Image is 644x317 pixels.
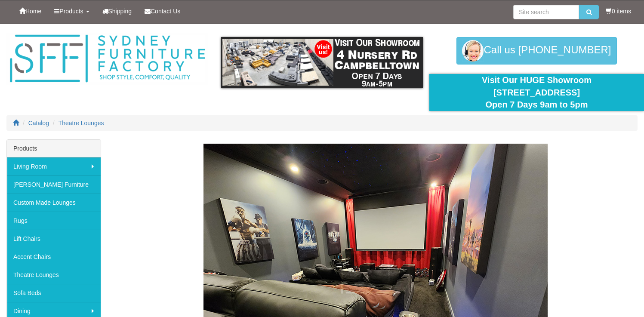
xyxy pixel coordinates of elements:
[6,33,208,85] img: Sydney Furniture Factory
[606,7,631,15] li: 0 items
[221,37,423,88] img: showroom.gif
[513,5,579,19] input: Site search
[7,175,101,194] a: [PERSON_NAME] Furniture
[7,230,101,248] a: Lift Chairs
[151,8,180,15] span: Contact Us
[59,120,104,126] a: Theatre Lounges
[7,212,101,230] a: Rugs
[7,157,101,175] a: Living Room
[48,0,96,22] a: Products
[59,8,83,15] span: Products
[7,194,101,212] a: Custom Made Lounges
[7,284,101,302] a: Sofa Beds
[108,8,132,15] span: Shipping
[7,248,101,266] a: Accent Chairs
[28,120,49,126] a: Catalog
[7,140,101,157] div: Products
[138,0,187,22] a: Contact Us
[25,8,41,15] span: Home
[13,0,48,22] a: Home
[7,266,101,284] a: Theatre Lounges
[96,0,139,22] a: Shipping
[436,74,638,111] div: Visit Our HUGE Showroom [STREET_ADDRESS] Open 7 Days 9am to 5pm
